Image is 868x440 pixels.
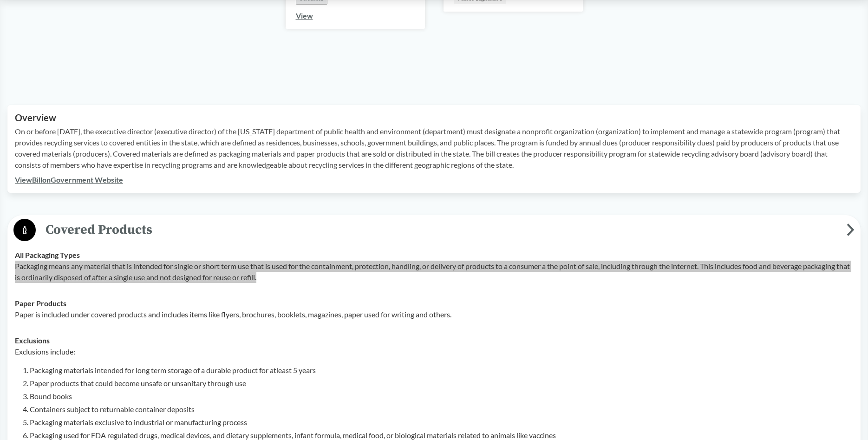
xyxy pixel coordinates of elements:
strong: Paper Products [15,299,66,308]
a: View [296,11,313,20]
a: ViewBillonGovernment Website [15,175,123,184]
p: Packaging means any material that is intended for single or short term use that is used for the c... [15,261,853,283]
span: Covered Products [36,219,847,240]
li: Packaging materials intended for long term storage of a durable product for atleast 5 years [30,365,853,376]
h2: Overview [15,112,853,123]
li: Paper products that could become unsafe or unsanitary through use [30,378,853,389]
li: Containers subject to returnable container deposits [30,404,853,415]
p: On or before [DATE], the executive director (executive director) of the [US_STATE] department of ... [15,126,853,171]
strong: Exclusions [15,336,50,345]
strong: All Packaging Types [15,250,80,259]
li: Packaging materials exclusive to industrial or manufacturing process [30,417,853,428]
button: Covered Products [11,218,857,242]
p: Exclusions include: [15,346,853,357]
p: Paper is included under covered products and includes items like flyers, brochures, booklets, mag... [15,309,853,320]
li: Bound books [30,391,853,402]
